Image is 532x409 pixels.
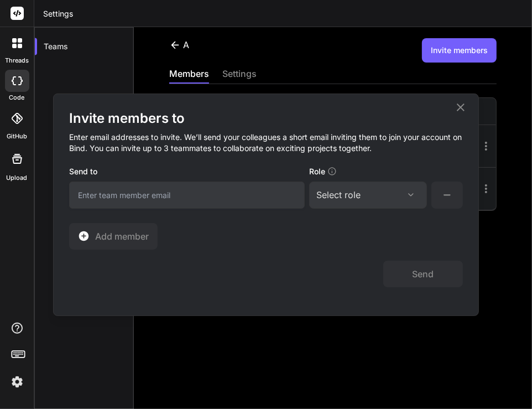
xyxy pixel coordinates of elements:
h2: Invite members to [69,110,463,127]
span: Add member [95,230,149,243]
label: Send to [69,166,97,182]
button: Add member [69,223,158,250]
h4: Enter email addresses to invite. We’ll send your colleagues a short email inviting them to join y... [69,127,463,165]
label: Role [309,166,337,182]
div: Select role [316,188,361,201]
input: Enter team member email [69,182,305,209]
div: Select role [316,188,420,201]
button: Send [383,261,463,287]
